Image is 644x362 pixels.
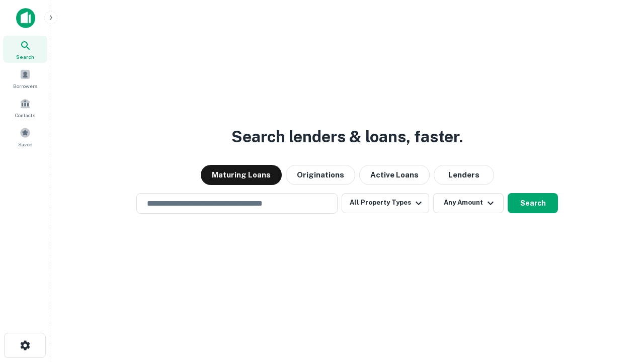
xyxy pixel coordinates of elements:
[201,165,282,185] button: Maturing Loans
[3,123,47,150] a: Saved
[594,282,644,330] iframe: Chat Widget
[16,8,35,28] img: capitalize-icon.png
[16,53,34,61] span: Search
[286,165,355,185] button: Originations
[13,82,37,90] span: Borrowers
[433,193,504,213] button: Any Amount
[15,111,35,119] span: Contacts
[3,94,47,121] a: Contacts
[231,125,463,149] h3: Search lenders & loans, faster.
[508,193,558,213] button: Search
[3,36,47,63] a: Search
[359,165,430,185] button: Active Loans
[342,193,429,213] button: All Property Types
[3,65,47,92] a: Borrowers
[434,165,494,185] button: Lenders
[18,140,33,148] span: Saved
